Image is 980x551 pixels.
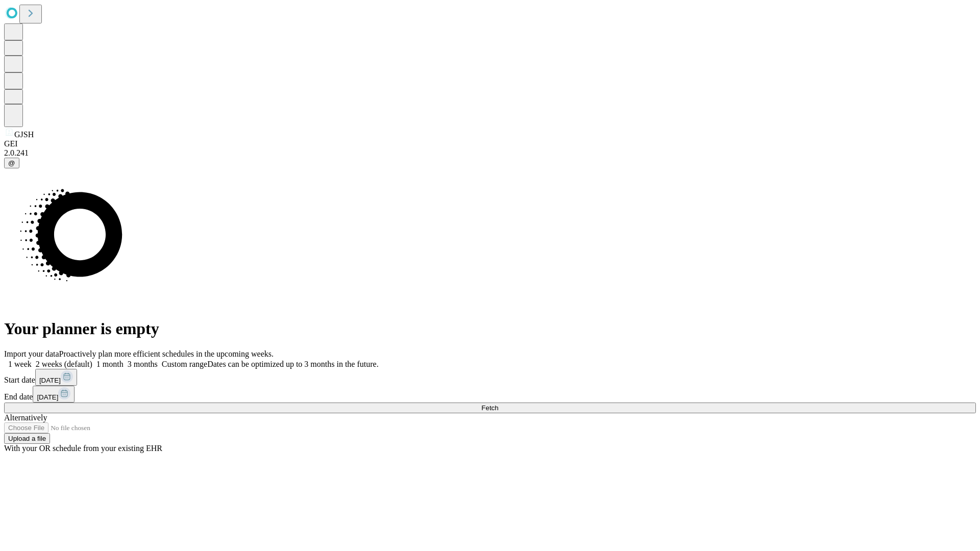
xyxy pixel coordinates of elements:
span: 2 weeks (default) [36,360,92,368]
span: GJSH [14,130,34,139]
span: Fetch [481,404,498,412]
span: Import your data [4,349,59,358]
span: 1 week [8,360,32,368]
span: Alternatively [4,413,47,422]
button: @ [4,158,19,168]
div: End date [4,386,976,403]
span: With your OR schedule from your existing EHR [4,444,162,453]
span: 1 month [96,360,124,368]
button: [DATE] [33,386,75,403]
span: Custom range [162,360,207,368]
div: Start date [4,369,976,386]
span: Dates can be optimized up to 3 months in the future. [207,360,378,368]
span: Proactively plan more efficient schedules in the upcoming weeks. [59,349,274,358]
div: GEI [4,139,976,148]
button: [DATE] [35,369,77,386]
button: Upload a file [4,433,50,444]
button: Fetch [4,403,976,413]
h1: Your planner is empty [4,319,976,338]
span: @ [8,159,15,167]
span: [DATE] [39,377,61,384]
span: [DATE] [37,393,58,401]
span: 3 months [128,360,158,368]
div: 2.0.241 [4,148,976,158]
